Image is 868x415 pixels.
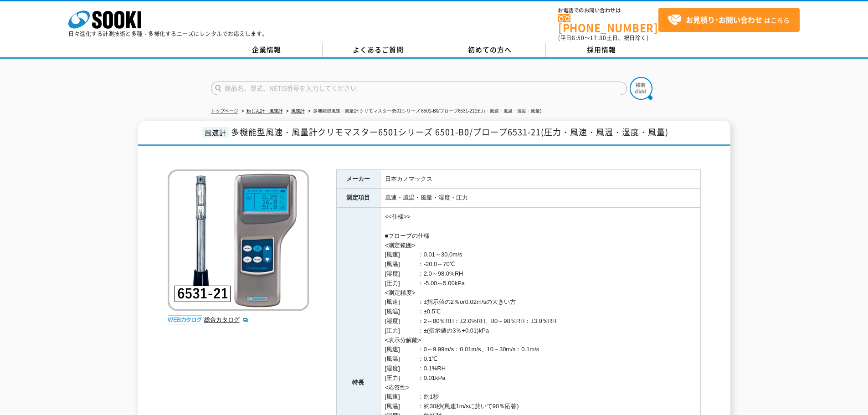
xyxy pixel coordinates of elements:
[291,108,305,113] a: 風速計
[468,45,512,55] span: 初めての方へ
[168,169,309,311] img: 多機能型風速・風量計 クリモマスター6501シリーズ 6501-B0/プローブ6531-21(圧力・風速・風温・湿度・風量)
[572,34,585,42] span: 8:50
[336,169,380,189] th: メーカー
[558,34,648,42] span: (平日 ～ 土日、祝日除く)
[168,315,202,324] img: webカタログ
[658,8,800,32] a: お見積り･お問い合わせはこちら
[336,189,380,208] th: 測定項目
[434,43,546,57] a: 初めての方へ
[546,43,657,57] a: 採用情報
[306,107,542,116] li: 多機能型風速・風量計 クリモマスター6501シリーズ 6501-B0/プローブ6531-21(圧力・風速・風温・湿度・風量)
[247,108,283,113] a: 粉じん計・風速計
[630,77,652,100] img: btn_search.png
[380,169,700,189] td: 日本カノマックス
[211,108,238,113] a: トップページ
[68,31,268,36] p: 日々進化する計測技術と多種・多様化するニーズにレンタルでお応えします。
[231,126,668,138] span: 多機能型風速・風量計クリモマスター6501シリーズ 6501-B0/プローブ6531-21(圧力・風速・風温・湿度・風量)
[668,13,790,27] span: はこちら
[558,8,658,13] span: お電話でのお問い合わせは
[590,34,606,42] span: 17:30
[686,14,762,25] strong: お見積り･お問い合わせ
[323,43,434,57] a: よくあるご質問
[211,82,627,95] input: 商品名、型式、NETIS番号を入力してください
[204,316,249,323] a: 総合カタログ
[202,127,229,138] span: 風速計
[558,14,658,33] a: [PHONE_NUMBER]
[211,43,323,57] a: 企業情報
[380,189,700,208] td: 風速・風温・風量・湿度・圧力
